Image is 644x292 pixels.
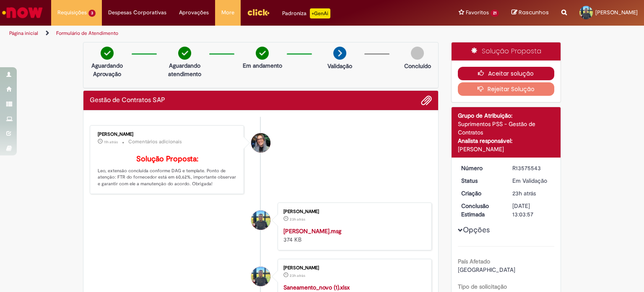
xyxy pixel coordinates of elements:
[452,42,561,61] div: Solução Proposta
[310,8,330,18] p: +GenAi
[290,273,305,278] span: 23h atrás
[455,176,506,185] dt: Status
[283,284,350,291] a: Saneamento_novo (1).xlsx
[88,10,96,17] span: 3
[104,139,118,145] span: 11h atrás
[290,273,305,278] time: 29/09/2025 10:03:45
[283,227,341,235] a: [PERSON_NAME].msg
[108,8,166,17] span: Despesas Corporativas
[404,62,431,70] p: Concluído
[491,10,499,17] span: 21
[104,139,118,145] time: 29/09/2025 22:33:35
[421,95,432,106] button: Adicionar anexos
[247,6,270,18] img: click_logo_yellow_360x200.png
[519,8,549,16] span: Rascunhos
[411,47,424,60] img: img-circle-grey.png
[458,266,515,274] span: [GEOGRAPHIC_DATA]
[458,145,555,153] div: [PERSON_NAME]
[458,67,555,80] button: Aceitar solução
[458,111,555,120] div: Grupo de Atribuição:
[251,267,270,286] div: Leonardo Cardoso
[595,9,638,16] span: [PERSON_NAME]
[512,189,536,197] span: 23h atrás
[256,47,269,60] img: check-circle-green.png
[458,137,555,145] div: Analista responsável:
[90,97,165,104] h2: Gestão de Contratos SAP Histórico de tíquete
[57,8,87,17] span: Requisições
[458,258,490,265] b: País Afetado
[251,133,270,153] div: Ludmila Oliveira Tanabe
[243,61,282,70] p: Em andamento
[458,120,555,137] div: Suprimentos PSS - Gestão de Contratos
[56,30,118,37] a: Formulário de Atendimento
[512,176,551,185] div: Em Validação
[512,164,551,172] div: R13575543
[128,138,182,145] small: Comentários adicionais
[512,189,536,197] time: 29/09/2025 10:03:53
[283,209,423,214] div: [PERSON_NAME]
[101,47,114,60] img: check-circle-green.png
[98,132,237,137] div: [PERSON_NAME]
[283,227,423,244] div: 374 KB
[512,9,549,17] a: Rascunhos
[87,61,127,78] p: Aguardando Aprovação
[455,189,506,197] dt: Criação
[466,8,489,17] span: Favoritos
[458,283,507,290] b: Tipo de solicitação
[98,155,237,187] p: Leo, extensão concluída conforme DAG e template. Ponto de atenção: FTR do fornecedor está em 60,6...
[458,82,555,96] button: Rejeitar Solução
[455,202,506,218] dt: Conclusão Estimada
[455,164,506,172] dt: Número
[9,30,38,37] a: Página inicial
[179,8,209,17] span: Aprovações
[178,47,191,60] img: check-circle-green.png
[290,217,305,222] span: 23h atrás
[282,8,330,18] div: Padroniza
[327,62,352,70] p: Validação
[221,8,234,17] span: More
[1,4,44,21] img: ServiceNow
[251,210,270,230] div: Leonardo Cardoso
[136,154,198,164] b: Solução Proposta:
[512,202,551,218] div: [DATE] 13:03:57
[6,26,423,41] ul: Trilhas de página
[512,189,551,197] div: 29/09/2025 10:03:53
[333,47,346,60] img: arrow-next.png
[164,61,205,78] p: Aguardando atendimento
[290,217,305,222] time: 29/09/2025 10:03:51
[283,266,423,271] div: [PERSON_NAME]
